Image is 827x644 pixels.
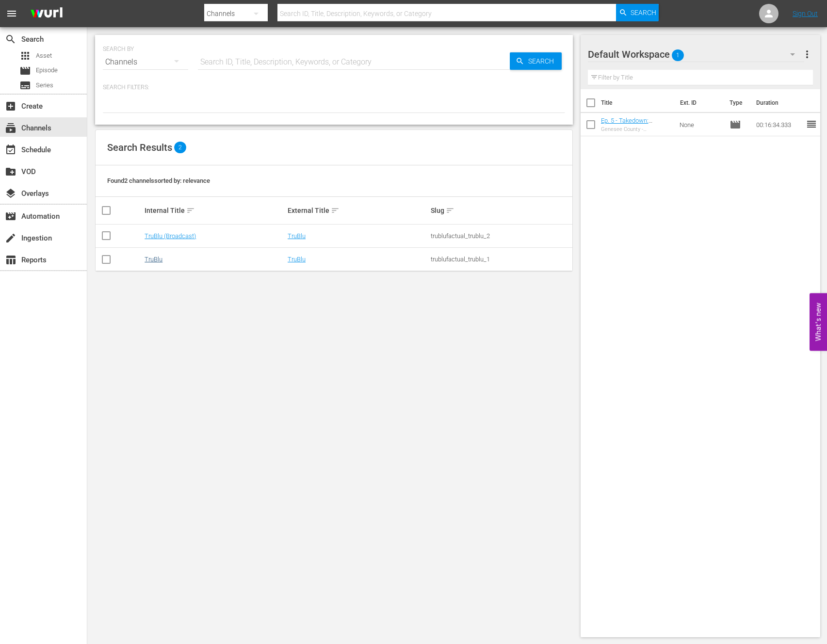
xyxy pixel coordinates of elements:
th: Title [601,89,674,116]
span: Series [36,80,53,90]
button: more_vert [801,43,813,66]
td: None [676,113,726,136]
span: Search [5,33,16,45]
span: Episode [19,65,31,77]
span: Search [631,4,656,21]
span: menu [6,8,17,19]
div: Default Workspace [588,41,804,68]
span: Overlays [5,188,16,199]
span: sort [446,206,454,215]
a: TruBlu [288,232,306,240]
span: Episode [36,65,58,75]
span: Found 2 channels sorted by: relevance [107,177,210,184]
span: more_vert [801,48,813,60]
span: Episode [730,119,741,130]
span: sort [186,206,195,215]
span: Schedule [5,144,16,156]
span: Series [19,80,31,91]
span: Channels [5,122,16,134]
div: Slug [431,205,571,216]
button: Search [616,4,659,21]
img: ans4CAIJ8jUAAAAAAAAAAAAAAAAAAAAAAAAgQb4GAAAAAAAAAAAAAAAAAAAAAAAAJMjXAAAAAAAAAAAAAAAAAAAAAAAAgAT5G... [23,2,70,25]
th: Ext. ID [674,89,724,116]
div: External Title [288,205,428,216]
button: Search [510,52,562,70]
div: Channels [103,48,188,76]
a: TruBlu [288,256,306,263]
span: 2 [174,142,186,153]
div: trublufactual_trublu_2 [431,232,571,240]
span: Ingestion [5,232,16,244]
button: Open Feedback Widget [810,293,827,351]
a: TruBlu [145,256,162,263]
div: Genesee County - [PERSON_NAME] [601,126,672,132]
a: TruBlu (Broadcast) [145,232,196,240]
a: Ep. 5 - Takedown: Genesee County - [PERSON_NAME] [601,117,652,139]
span: Create [5,100,16,112]
span: sort [331,206,340,215]
span: Asset [36,51,52,61]
span: Automation [5,210,16,222]
td: 00:16:34.333 [752,113,806,136]
div: Internal Title [145,205,285,216]
span: VOD [5,166,16,177]
span: Search [524,52,562,70]
span: Search Results [107,142,172,153]
span: reorder [806,118,817,130]
span: Reports [5,254,16,266]
a: Sign Out [793,10,818,17]
p: Search Filters: [103,83,565,92]
span: 1 [672,45,684,65]
div: trublufactual_trublu_1 [431,256,571,263]
th: Duration [750,89,809,116]
span: Asset [19,50,31,62]
th: Type [724,89,750,116]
